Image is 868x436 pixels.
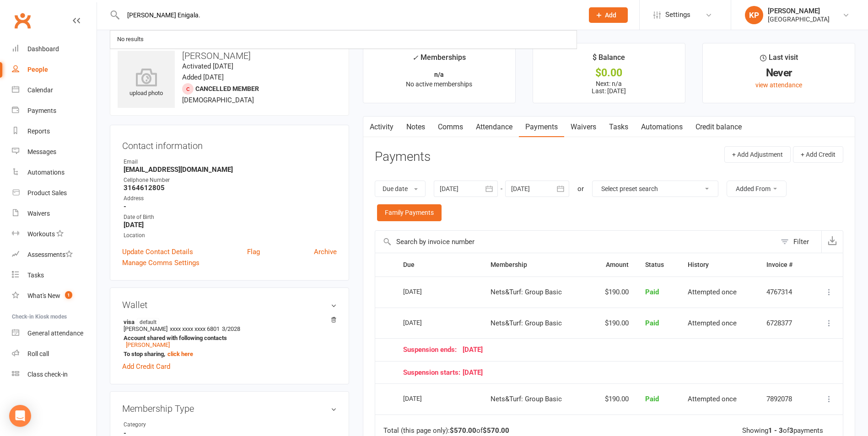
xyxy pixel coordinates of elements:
[12,323,97,344] a: General attendance kiosk mode
[247,246,260,257] a: Flag
[124,318,332,325] strong: visa
[12,101,97,121] a: Payments
[412,52,466,69] div: Memberships
[403,369,801,377] div: [DATE]
[588,276,637,308] td: $190.00
[124,194,337,203] div: Address
[541,68,677,78] div: $0.00
[124,420,199,429] div: Category
[12,142,97,162] a: Messages
[760,52,798,68] div: Last visit
[124,221,337,229] strong: [DATE]
[758,383,809,415] td: 7892078
[395,253,482,276] th: Due
[434,71,444,78] strong: n/a
[222,325,240,332] span: 3/2028
[12,344,97,364] a: Roll call
[469,117,519,138] a: Attendance
[122,300,337,310] h3: Wallet
[27,371,68,378] div: Class check-in
[588,253,637,276] th: Amount
[12,162,97,183] a: Automations
[482,253,588,276] th: Membership
[403,369,463,377] span: Suspension starts:
[27,271,44,279] div: Tasks
[124,184,337,192] strong: 3164612805
[124,158,337,166] div: Email
[27,45,59,53] div: Dashboard
[12,245,97,265] a: Assessments
[603,117,635,138] a: Tasks
[711,68,846,78] div: Never
[383,427,509,435] div: Total (this page only): of
[724,146,791,163] button: + Add Adjustment
[137,318,159,325] span: default
[637,253,679,276] th: Status
[124,202,337,211] strong: -
[776,231,821,253] button: Filter
[491,288,562,296] span: Nets&Turf: Group Basic
[12,203,97,224] a: Waivers
[483,426,509,435] strong: $570.00
[665,5,690,25] span: Settings
[564,117,603,138] a: Waivers
[195,85,259,92] span: Cancelled member
[645,395,659,403] span: Paid
[742,427,823,435] div: Showing of payments
[114,33,146,46] div: No results
[400,117,431,138] a: Notes
[789,426,793,435] strong: 3
[768,15,830,23] div: [GEOGRAPHIC_DATA]
[122,137,337,151] h3: Contact information
[593,52,625,68] div: $ Balance
[27,330,83,337] div: General attendance
[314,246,337,257] a: Archive
[727,181,787,197] button: Added From
[27,251,73,258] div: Assessments
[377,204,442,221] a: Family Payments
[182,96,254,104] span: [DEMOGRAPHIC_DATA]
[27,107,56,114] div: Payments
[118,68,175,98] div: upload photo
[120,9,577,21] input: Search...
[122,246,193,257] a: Update Contact Details
[491,319,562,327] span: Nets&Turf: Group Basic
[491,395,562,403] span: Nets&Turf: Group Basic
[27,189,67,197] div: Product Sales
[12,183,97,203] a: Product Sales
[122,257,199,268] a: Manage Comms Settings
[577,183,584,194] div: or
[170,325,220,332] span: xxxx xxxx xxxx 6801
[689,117,748,138] a: Credit balance
[688,395,737,403] span: Attempted once
[755,81,802,89] a: view attendance
[645,319,659,327] span: Paid
[541,80,677,95] p: Next: n/a Last: [DATE]
[12,364,97,385] a: Class kiosk mode
[588,308,637,339] td: $190.00
[27,292,60,299] div: What's New
[12,39,97,59] a: Dashboard
[758,276,809,308] td: 4767314
[27,66,48,73] div: People
[12,265,97,286] a: Tasks
[403,346,463,354] span: Suspension ends:
[124,351,332,357] strong: To stop sharing,
[758,253,809,276] th: Invoice #
[11,9,34,32] a: Clubworx
[450,426,476,435] strong: $570.00
[375,181,426,197] button: Due date
[124,176,337,185] div: Cellphone Number
[375,150,431,164] h3: Payments
[635,117,689,138] a: Automations
[124,213,337,222] div: Date of Birth
[519,117,564,138] a: Payments
[124,165,337,174] strong: [EMAIL_ADDRESS][DOMAIN_NAME]
[122,404,337,414] h3: Membership Type
[768,426,783,435] strong: 1 - 3
[27,210,50,217] div: Waivers
[118,51,341,61] h3: [PERSON_NAME]
[431,117,469,138] a: Comms
[403,391,445,405] div: [DATE]
[406,80,472,88] span: No active memberships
